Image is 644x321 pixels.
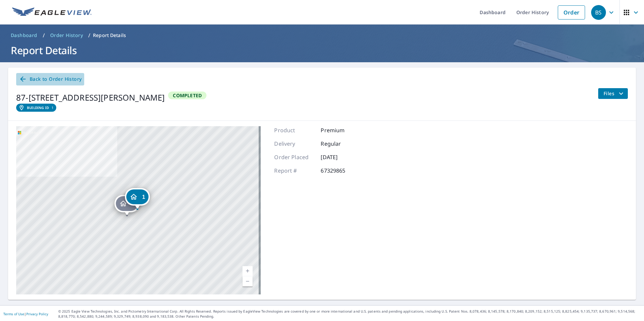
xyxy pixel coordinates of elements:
[125,188,150,209] div: Dropped pin, building 1, Residential property, 87-853 Hakimo Rd Waianae, HI 96792
[321,126,361,134] p: Premium
[3,312,24,316] a: Terms of Use
[50,32,83,39] span: Order History
[115,195,139,216] div: Dropped pin, building 2, Residential property, 87-815 Hakimo Rd Waianae, HI 96792
[274,126,315,134] p: Product
[3,312,48,316] p: |
[58,309,641,319] p: © 2025 Eagle View Technologies, Inc. and Pictometry International Corp. All Rights Reserved. Repo...
[26,312,48,316] a: Privacy Policy
[321,153,361,161] p: [DATE]
[243,266,253,276] a: Current Level 17, Zoom In
[8,30,636,41] nav: breadcrumb
[16,104,56,112] a: Building ID1
[591,5,606,20] div: BS
[142,194,145,200] span: 1
[321,167,361,175] p: 67329865
[8,43,636,57] h1: Report Details
[88,31,90,39] li: /
[321,140,361,148] p: Regular
[16,92,165,104] div: 87-[STREET_ADDRESS][PERSON_NAME]
[8,30,40,41] a: Dashboard
[12,7,92,17] img: EV Logo
[598,88,628,99] button: filesDropdownBtn-67329865
[169,92,206,99] span: Completed
[93,32,126,39] p: Report Details
[11,32,37,39] span: Dashboard
[43,31,45,39] li: /
[243,276,253,286] a: Current Level 17, Zoom Out
[19,75,82,83] span: Back to Order History
[558,5,585,20] a: Order
[16,73,84,85] a: Back to Order History
[274,140,315,148] p: Delivery
[274,167,315,175] p: Report #
[604,90,625,98] span: Files
[27,106,49,110] em: Building ID
[47,30,86,41] a: Order History
[274,153,315,161] p: Order Placed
